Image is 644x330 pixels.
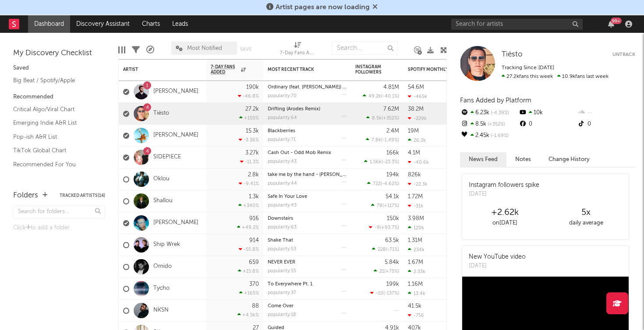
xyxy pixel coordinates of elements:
div: popularity: 44 [268,181,297,186]
div: Recommended [13,92,105,102]
a: Big Beat / Spotify/Apple [13,76,96,85]
div: Instagram Followers [355,64,386,75]
button: Save [240,47,251,52]
div: +4.5k % [237,312,259,318]
span: -40.1 % [382,94,398,99]
div: 1.72M [408,194,423,200]
span: -71 % [387,247,398,252]
a: Emerging Indie A&R List [13,118,96,128]
span: Most Notified [187,46,222,51]
div: 7-Day Fans Added (7-Day Fans Added) [280,37,315,63]
a: Oklou [153,176,170,183]
span: 27.2k fans this week [502,74,553,79]
span: 1.56k [370,160,382,165]
button: Notes [506,152,540,167]
div: on [DATE] [464,218,545,228]
button: 99+ [608,21,614,28]
div: 199k [386,281,399,287]
div: +340 % [238,203,259,208]
button: News Feed [460,152,506,167]
div: 19M [408,128,419,134]
span: -4.62 % [382,182,398,186]
div: +165 % [239,290,259,296]
div: ( ) [372,246,399,252]
div: popularity: 63 [268,225,297,230]
a: Ship Wrek [153,241,180,249]
div: 88 [252,303,259,309]
span: +93.7 % [381,225,398,230]
span: -4.39 % [489,111,509,116]
div: 26.2k [408,137,426,143]
div: My Discovery Checklist [13,48,105,59]
div: 54.1k [386,194,399,200]
span: 8.5k [372,116,382,121]
div: -11.3 % [240,159,259,165]
div: 5 x [545,207,626,218]
a: Leads [166,15,194,33]
div: +150 % [239,115,259,121]
div: ( ) [369,225,399,230]
div: 2.4M [386,128,399,134]
a: Critical Algo/Viral Chart [13,105,96,114]
span: -9 [375,225,380,230]
div: 41.5k [408,303,421,309]
div: 1.31M [408,238,422,243]
div: -22.3k [408,181,428,187]
span: -137 % [385,291,398,296]
div: -46.8 % [238,93,259,99]
div: 99 + [611,18,622,24]
div: ( ) [371,203,399,208]
a: Downstairs [268,216,293,221]
div: popularity: 37 [268,291,296,295]
div: +2.62k [464,207,545,218]
div: 0 [518,119,577,130]
div: 54.6M [408,84,424,90]
div: 826k [408,172,421,178]
span: 78 [377,204,382,208]
span: 722 [373,182,381,186]
span: -1.69 % [489,133,509,138]
div: popularity: 43 [268,159,297,164]
div: [DATE] [469,190,539,199]
a: take me by the hand - [PERSON_NAME] remix [268,172,372,177]
a: Shallou [153,197,173,205]
a: Cash Out - Odd Mob Remix [268,151,331,155]
div: 0 [577,119,635,130]
div: 5.84k [385,260,399,265]
span: +117 % [384,204,398,208]
div: 916 [249,216,259,221]
div: 166k [386,150,399,156]
div: ( ) [366,115,399,121]
a: TikTok Global Chart [13,146,96,155]
div: ( ) [366,137,399,143]
div: NEVER EVER [268,260,347,265]
span: +352 % [486,122,505,127]
a: NEVER EVER [268,260,295,265]
div: ( ) [364,159,399,165]
div: 3.98M [408,216,424,221]
span: Tiësto [502,51,523,58]
div: 6.23k [460,107,518,119]
div: New YouTube video [469,253,526,262]
span: 228 [378,247,386,252]
div: ( ) [363,93,399,99]
a: [PERSON_NAME] [153,88,198,95]
div: Filters [132,37,140,63]
button: Tracked Artists(14) [60,193,105,198]
div: -31k [408,203,423,209]
div: Blackberries [268,129,347,133]
div: Most Recent Track [268,67,333,72]
span: Fans Added by Platform [460,97,531,104]
input: Search for folders... [13,206,105,218]
span: 49.2k [368,94,381,99]
div: 3.27k [245,150,259,156]
div: 1.3k [249,194,259,200]
div: take me by the hand - Aaron Hibell remix [268,172,347,177]
div: 38.2M [408,106,424,112]
a: Recommended For You [13,160,96,169]
div: popularity: 70 [268,94,297,98]
a: Omido [153,263,172,270]
a: Tiësto [153,110,169,117]
span: Dismiss [372,4,378,11]
span: 21 [379,269,384,274]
